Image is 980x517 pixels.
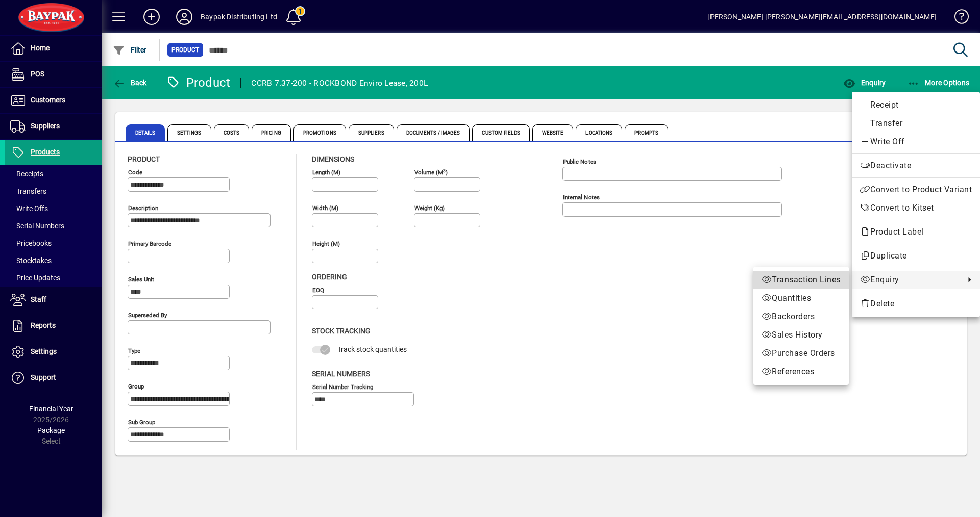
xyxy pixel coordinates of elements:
span: Backorders [762,311,841,323]
span: Transfer [860,117,972,130]
span: Sales History [762,329,841,341]
span: References [762,366,841,378]
span: Receipt [860,99,972,111]
span: Delete [860,298,972,310]
span: Convert to Kitset [860,202,972,214]
span: Enquiry [860,274,960,286]
span: Write Off [860,136,972,148]
span: Product Label [860,227,929,237]
span: Duplicate [860,250,972,262]
span: Quantities [762,292,841,304]
span: Transaction Lines [762,274,841,286]
span: Convert to Product Variant [860,184,972,196]
span: Purchase Orders [762,347,841,359]
button: Deactivate product [852,157,980,175]
span: Deactivate [860,160,972,172]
